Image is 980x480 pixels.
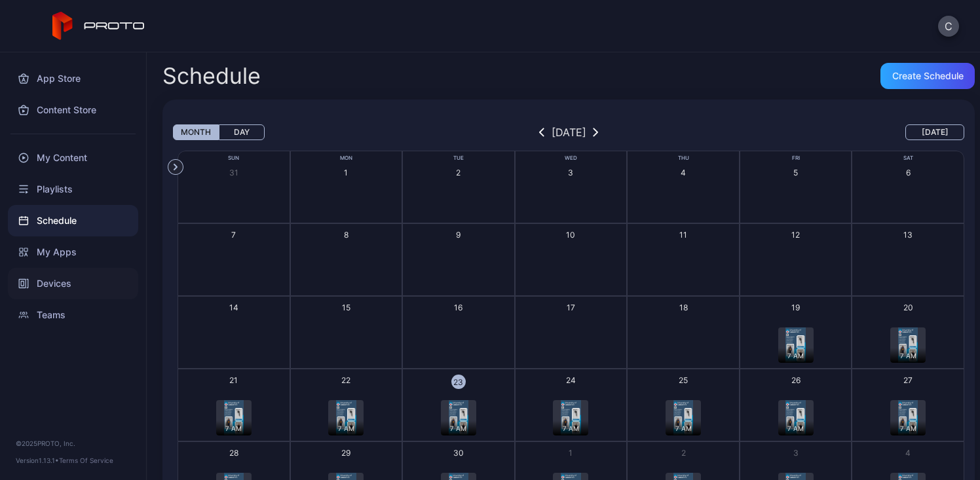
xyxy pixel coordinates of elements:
[219,124,265,140] button: Day
[173,124,219,140] button: Month
[852,296,964,369] button: 207 AM
[890,420,926,435] div: 7 AM
[290,296,403,369] button: 15
[567,302,575,313] div: 17
[681,447,686,458] div: 2
[344,229,349,240] div: 8
[569,447,573,458] div: 1
[8,205,138,236] a: Schedule
[290,154,403,162] div: Mon
[740,154,852,162] div: Fri
[740,151,852,223] button: 5
[666,420,701,435] div: 7 AM
[852,369,964,441] button: 277 AM
[740,369,852,441] button: 267 AM
[328,420,364,435] div: 7 AM
[451,375,466,389] div: 23
[402,369,515,441] button: 237 AM
[903,229,913,240] div: 13
[341,447,350,458] div: 29
[791,229,800,240] div: 12
[402,223,515,296] button: 9
[178,296,290,369] button: 14
[341,375,350,386] div: 22
[178,223,290,296] button: 7
[402,154,515,162] div: Tue
[903,375,913,386] div: 27
[441,420,476,435] div: 7 AM
[178,151,290,223] button: 31
[216,420,252,435] div: 7 AM
[679,375,688,386] div: 25
[8,94,138,126] a: Content Store
[793,447,799,458] div: 3
[8,299,138,331] a: Teams
[515,223,628,296] button: 10
[342,302,350,313] div: 15
[290,151,403,223] button: 1
[627,223,740,296] button: 11
[229,167,238,178] div: 31
[515,296,628,369] button: 17
[290,369,403,441] button: 227 AM
[740,296,852,369] button: 197 AM
[229,375,238,386] div: 21
[231,229,236,240] div: 7
[8,236,138,268] a: My Apps
[906,167,911,178] div: 6
[8,63,138,94] a: App Store
[178,154,290,162] div: Sun
[229,302,238,313] div: 14
[938,16,959,37] button: C
[456,167,461,178] div: 2
[778,420,814,435] div: 7 AM
[627,151,740,223] button: 4
[568,167,573,178] div: 3
[456,229,461,240] div: 9
[8,268,138,299] a: Devices
[402,151,515,223] button: 2
[791,375,801,386] div: 26
[552,124,586,140] div: [DATE]
[16,438,130,449] div: © 2025 PROTO, Inc.
[627,296,740,369] button: 18
[453,447,464,458] div: 30
[566,375,576,386] div: 24
[402,296,515,369] button: 16
[793,167,798,178] div: 5
[515,151,628,223] button: 3
[515,369,628,441] button: 247 AM
[890,348,926,363] div: 7 AM
[791,302,800,313] div: 19
[454,302,462,313] div: 16
[852,223,964,296] button: 13
[553,420,588,435] div: 7 AM
[8,142,138,174] a: My Content
[852,154,964,162] div: Sat
[778,348,814,363] div: 7 AM
[344,167,348,178] div: 1
[178,369,290,441] button: 217 AM
[627,369,740,441] button: 257 AM
[59,456,113,464] a: Terms Of Service
[740,223,852,296] button: 12
[229,447,238,458] div: 28
[566,229,575,240] div: 10
[515,154,628,162] div: Wed
[892,71,964,81] div: Create Schedule
[162,64,261,88] h2: Schedule
[852,151,964,223] button: 6
[903,302,913,313] div: 20
[8,174,138,205] a: Playlists
[681,167,686,178] div: 4
[679,229,687,240] div: 11
[16,456,59,464] span: Version 1.13.1 •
